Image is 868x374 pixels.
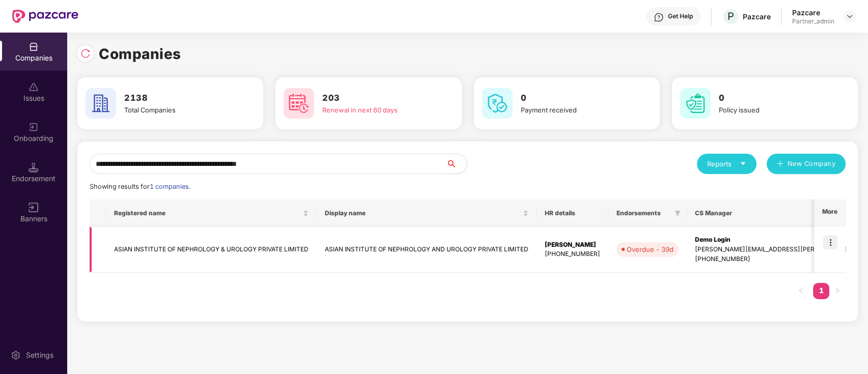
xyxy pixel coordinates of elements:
[29,122,39,132] img: svg+xml;base64,PHN2ZyB3aWR0aD0iMjAiIGhlaWdodD0iMjAiIHZpZXdCb3g9IjAgMCAyMCAyMCIgZmlsbD0ibm9uZSIgeG...
[829,283,846,299] li: Next Page
[719,105,829,115] div: Policy issued
[707,159,746,169] div: Reports
[29,162,39,172] img: svg+xml;base64,PHN2ZyB3aWR0aD0iMTQuNSIgaGVpZ2h0PSIxNC41IiB2aWV3Qm94PSIwIDAgMTYgMTYiIGZpbGw9Im5vbm...
[719,92,829,105] h3: 0
[668,12,693,20] div: Get Help
[482,88,513,119] img: svg+xml;base64,PHN2ZyB4bWxucz0iaHR0cDovL3d3dy53My5vcmcvMjAwMC9zdmciIHdpZHRoPSI2MCIgaGVpZ2h0PSI2MC...
[627,244,674,254] div: Overdue - 39d
[29,42,39,52] img: svg+xml;base64,PHN2ZyBpZD0iQ29tcGFuaWVzIiB4bWxucz0iaHR0cDovL3d3dy53My5vcmcvMjAwMC9zdmciIHdpZHRoPS...
[792,17,834,25] div: Partner_admin
[86,88,116,119] img: svg+xml;base64,PHN2ZyB4bWxucz0iaHR0cDovL3d3dy53My5vcmcvMjAwMC9zdmciIHdpZHRoPSI2MCIgaGVpZ2h0PSI2MC...
[322,92,433,105] h3: 203
[793,283,809,299] li: Previous Page
[545,240,600,250] div: [PERSON_NAME]
[767,154,846,174] button: plusNew Company
[793,283,809,299] button: left
[90,183,190,190] span: Showing results for
[537,199,608,227] th: HR details
[322,105,433,115] div: Renewal in next 60 days
[823,235,837,249] img: icon
[317,199,537,227] th: Display name
[743,12,771,21] div: Pazcare
[740,160,746,167] span: caret-down
[446,154,467,174] button: search
[12,10,78,23] img: New Pazcare Logo
[834,287,841,294] span: right
[284,88,314,119] img: svg+xml;base64,PHN2ZyB4bWxucz0iaHR0cDovL3d3dy53My5vcmcvMjAwMC9zdmciIHdpZHRoPSI2MCIgaGVpZ2h0PSI2MC...
[846,12,854,20] img: svg+xml;base64,PHN2ZyBpZD0iRHJvcGRvd24tMzJ4MzIiIHhtbG5zPSJodHRwOi8vd3d3LnczLm9yZy8yMDAwL3N2ZyIgd2...
[521,105,631,115] div: Payment received
[777,160,783,168] span: plus
[29,82,39,92] img: svg+xml;base64,PHN2ZyBpZD0iSXNzdWVzX2Rpc2FibGVkIiB4bWxucz0iaHR0cDovL3d3dy53My5vcmcvMjAwMC9zdmciIH...
[545,249,600,259] div: [PHONE_NUMBER]
[317,227,537,273] td: ASIAN INSTITUTE OF NEPHROLOGY AND UROLOGY PRIVATE LIMITED
[798,287,804,294] span: left
[617,209,670,217] span: Endorsements
[792,8,834,17] div: Pazcare
[114,209,301,217] span: Registered name
[325,209,521,217] span: Display name
[813,283,829,299] li: 1
[829,283,846,299] button: right
[654,12,664,22] img: svg+xml;base64,PHN2ZyBpZD0iSGVscC0zMngzMiIgeG1sbnM9Imh0dHA6Ly93d3cudzMub3JnLzIwMDAvc3ZnIiB3aWR0aD...
[150,183,190,190] span: 1 companies.
[29,203,39,213] img: svg+xml;base64,PHN2ZyB3aWR0aD0iMTYiIGhlaWdodD0iMTYiIHZpZXdCb3g9IjAgMCAxNiAxNiIgZmlsbD0ibm9uZSIgeG...
[727,10,734,22] span: P
[680,88,711,119] img: svg+xml;base64,PHN2ZyB4bWxucz0iaHR0cDovL3d3dy53My5vcmcvMjAwMC9zdmciIHdpZHRoPSI2MCIgaGVpZ2h0PSI2MC...
[673,207,683,219] span: filter
[106,227,317,273] td: ASIAN INSTITUTE OF NEPHROLOGY & UROLOGY PRIVATE LIMITED
[106,199,317,227] th: Registered name
[446,160,467,168] span: search
[788,159,836,169] span: New Company
[124,92,235,105] h3: 2138
[124,105,235,115] div: Total Companies
[813,283,829,298] a: 1
[99,43,181,65] h1: Companies
[521,92,631,105] h3: 0
[675,210,681,216] span: filter
[80,48,91,59] img: svg+xml;base64,PHN2ZyBpZD0iUmVsb2FkLTMyeDMyIiB4bWxucz0iaHR0cDovL3d3dy53My5vcmcvMjAwMC9zdmciIHdpZH...
[814,199,846,227] th: More
[11,350,21,360] img: svg+xml;base64,PHN2ZyBpZD0iU2V0dGluZy0yMHgyMCIgeG1sbnM9Imh0dHA6Ly93d3cudzMub3JnLzIwMDAvc3ZnIiB3aW...
[23,350,57,360] div: Settings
